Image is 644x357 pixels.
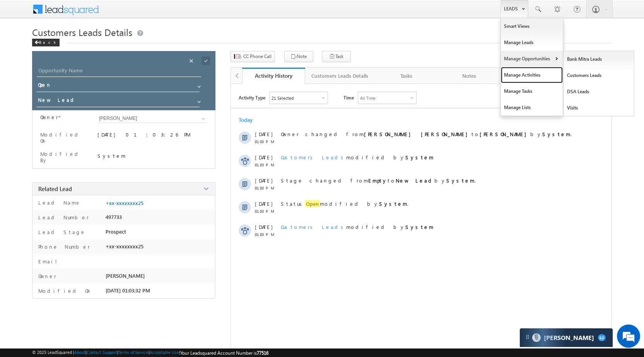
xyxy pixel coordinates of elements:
[405,224,434,230] strong: System
[150,350,179,355] a: Acceptable Use
[281,131,572,137] span: Owner changed from to by .
[97,131,207,142] div: [DATE] 01:03:26 PM
[242,68,305,84] a: Activity History
[118,350,149,355] a: Terms of Service
[281,224,346,230] span: Customers Leads
[281,177,476,184] span: Stage changed from to by .
[36,80,200,92] input: Status
[40,151,88,163] label: Modified By
[239,116,264,123] div: Today
[532,333,541,342] img: Carter
[106,287,150,294] span: [DATE] 01:03:32 PM
[501,83,563,99] a: Manage Tasks
[36,199,81,206] label: Lead Name
[40,132,88,144] label: Modified On
[36,95,200,107] input: Stage
[231,51,275,62] button: CC Phone Call
[544,333,594,342] span: Carter
[40,41,130,51] div: Chat with us now
[343,92,354,103] span: Time
[519,328,613,347] div: carter-dragCarter[PERSON_NAME]62
[446,177,475,184] strong: System
[255,131,272,137] span: [DATE]
[180,350,268,356] span: Your Leadsquared Account Number is
[396,177,434,184] strong: New Lead
[13,41,32,51] img: d_60004797649_company_0_60004797649
[281,154,434,161] span: modified by
[239,92,265,103] span: Activity Type
[74,350,85,355] a: About
[106,243,143,249] span: +xx-xxxxxxxx25
[127,4,145,22] div: Minimize live chat window
[37,66,201,77] input: Opportunity Name Opportunity Name
[281,154,346,161] span: Customers Leads
[255,186,278,190] span: 01:03 PM
[438,68,501,84] a: Notes
[36,243,90,250] label: Phone Number
[480,131,530,137] strong: [PERSON_NAME]
[564,51,634,67] a: Bank Mitra Leads
[270,92,328,104] div: Owner Changed,Status Changed,Stage Changed,Source Changed,Notes & 16 more..
[32,39,60,46] div: Back
[379,200,407,207] strong: System
[364,131,471,137] strong: [PERSON_NAME] [PERSON_NAME]
[40,114,58,120] label: Owner
[501,18,563,34] a: Smart Views
[311,71,368,80] div: Customers Leads Details
[198,115,207,123] a: Show All Items
[284,51,313,62] button: Note
[36,258,63,265] label: Email
[193,81,203,89] a: Show All Items
[272,96,294,101] div: 21 Selected
[248,72,299,79] div: Activity History
[36,214,89,220] label: Lead Number
[255,154,272,161] span: [DATE]
[305,68,375,84] a: Customers Leads Details
[255,162,278,167] span: 01:03 PM
[255,209,278,214] span: 01:03 PM
[32,350,268,356] span: © 2025 LeadSquared | | | | |
[243,53,272,60] span: CC Phone Call
[36,229,86,235] label: Lead Stage
[255,177,272,184] span: [DATE]
[405,154,434,161] strong: System
[501,51,563,67] a: Manage Opportunities
[106,200,143,206] a: +xx-xxxxxxxx25
[255,139,278,144] span: 01:03 PM
[368,177,388,184] strong: Empty
[564,100,634,116] a: Visits
[32,26,132,38] span: Customers Leads Details
[375,68,438,84] a: Tasks
[10,72,141,232] textarea: Type your message and hit 'Enter'
[36,273,56,279] label: Owner
[97,152,207,159] div: System
[444,71,494,80] div: Notes
[106,229,126,235] span: Prospect
[36,287,92,294] label: Modified On
[524,334,531,340] img: carter-drag
[542,131,571,137] strong: System
[564,84,634,100] a: DSA Leads
[193,96,203,104] a: Show All Items
[501,34,563,51] a: Manage Leads
[38,185,72,193] span: Related Lead
[501,99,563,116] a: Manage Lists
[564,67,634,84] a: Customers Leads
[87,350,117,355] a: Contact Support
[281,200,408,207] span: Status modified by .
[501,67,563,83] a: Manage Activities
[322,51,351,62] button: Task
[255,232,278,237] span: 01:03 PM
[105,238,140,249] em: Start Chat
[106,273,145,279] span: [PERSON_NAME]
[257,350,268,356] span: 77516
[305,200,320,207] span: Open
[381,71,431,80] div: Tasks
[360,96,376,101] div: All Time
[255,200,272,207] span: [DATE]
[255,224,272,230] span: [DATE]
[106,214,122,220] span: 497733
[97,114,207,123] input: Type to Search
[281,224,434,230] span: modified by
